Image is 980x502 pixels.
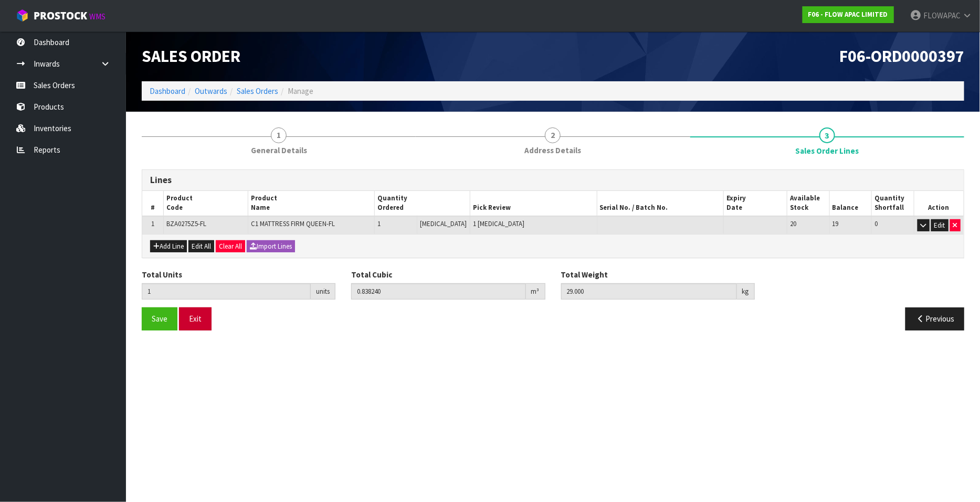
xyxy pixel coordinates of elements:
a: Sales Orders [237,86,278,96]
span: 19 [833,219,839,228]
span: 2 [545,127,561,143]
span: 1 [377,219,381,228]
th: # [142,191,163,216]
span: BZA0275Z5-FL [166,219,206,228]
th: Product Code [163,191,248,216]
th: Action [914,191,964,216]
small: WMS [89,12,106,22]
th: Quantity Shortfall [872,191,914,216]
div: m³ [526,283,545,300]
span: 1 [151,219,154,228]
span: Manage [288,86,313,96]
strong: F06 - FLOW APAC LIMITED [808,10,888,19]
span: 3 [819,127,835,143]
th: Serial No. / Batch No. [597,191,724,216]
span: Sales Order Lines [142,162,964,338]
input: Total Cubic [351,283,525,300]
span: Address Details [524,145,581,156]
span: Sales Order Lines [795,145,859,156]
button: Edit [931,219,949,232]
button: Import Lines [247,240,295,253]
th: Available Stock [787,191,830,216]
input: Total Units [142,283,311,300]
button: Previous [905,307,964,330]
span: 0 [874,219,878,228]
span: 1 [271,127,287,143]
h3: Lines [150,175,956,185]
button: Edit All [188,240,214,253]
button: Exit [179,307,212,330]
span: Save [152,314,167,324]
span: [MEDICAL_DATA] [420,219,467,228]
th: Balance [829,191,872,216]
th: Quantity Ordered [375,191,470,216]
th: Product Name [248,191,375,216]
button: Save [142,307,177,330]
span: ProStock [34,9,87,23]
span: C1 MATTRESS FIRM QUEEN-FL [251,219,335,228]
a: Outwards [195,86,227,96]
th: Expiry Date [724,191,787,216]
label: Total Units [142,269,182,280]
div: units [311,283,335,300]
button: Clear All [216,240,245,253]
input: Total Weight [561,283,737,300]
label: Total Cubic [351,269,392,280]
label: Total Weight [561,269,608,280]
span: F06-ORD0000397 [839,46,964,67]
span: FLOWAPAC [923,10,961,20]
a: Dashboard [150,86,185,96]
span: General Details [251,145,307,156]
span: Sales Order [142,46,240,67]
span: 1 [MEDICAL_DATA] [473,219,524,228]
div: kg [737,283,755,300]
img: cube-alt.png [16,9,29,22]
span: 20 [790,219,796,228]
button: Add Line [150,240,187,253]
th: Pick Review [470,191,597,216]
